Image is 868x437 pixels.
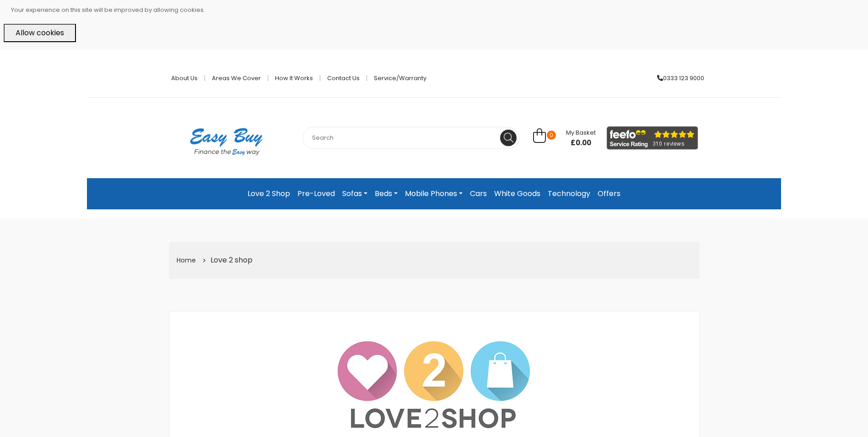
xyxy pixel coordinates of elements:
a: Cars [466,186,491,202]
a: Sofas [339,186,371,202]
a: 0 My Basket £0.00 [533,133,596,144]
a: Mobile Phones [401,186,466,202]
a: Love 2 Shop [244,186,294,202]
a: Service/Warranty [367,75,426,81]
img: Easy Buy [181,116,272,167]
a: Home [177,256,196,265]
a: Contact Us [320,75,367,81]
a: About Us [164,75,205,81]
a: Beds [371,186,401,202]
a: Technology [544,186,594,202]
a: Pre-Loved [294,186,339,202]
a: Offers [594,186,624,202]
span: My Basket [566,128,596,137]
li: Love 2 shop [199,253,253,268]
a: Areas we cover [205,75,268,81]
img: Love2shop Logo [336,339,533,432]
a: How it works [268,75,320,81]
input: Search [302,127,519,149]
span: 0 [547,131,556,140]
a: White Goods [491,186,544,202]
p: Your experience on this site will be improved by allowing cookies. [11,4,864,16]
img: feefo_logo [607,126,698,150]
span: £0.00 [566,138,596,147]
a: 0333 123 9000 [650,75,704,81]
button: Allow cookies [4,24,76,42]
